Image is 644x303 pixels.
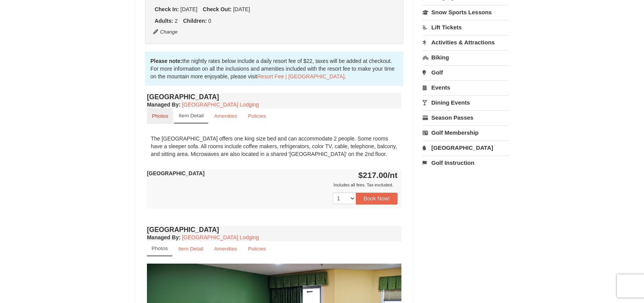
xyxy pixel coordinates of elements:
button: Book Now! [356,193,398,204]
span: Managed By [147,102,179,108]
button: Change [153,28,178,36]
strong: : [147,102,180,108]
a: Snow Sports Lessons [423,5,509,19]
a: [GEOGRAPHIC_DATA] Lodging [182,102,259,108]
strong: Check Out: [203,6,232,12]
small: Photos [152,113,168,119]
a: Amenities [209,108,242,124]
a: Lift Tickets [423,20,509,34]
small: Item Detail [178,246,203,252]
span: [DATE] [233,6,250,12]
a: [GEOGRAPHIC_DATA] Lodging [182,234,259,240]
div: The [GEOGRAPHIC_DATA] offers one king size bed and can accommodate 2 people. Some rooms have a sl... [147,131,401,162]
span: Managed By [147,234,179,240]
a: Events [423,80,509,95]
small: Amenities [214,246,237,252]
a: Amenities [209,241,242,256]
small: Amenities [214,113,237,119]
span: [DATE] [180,6,197,12]
h4: [GEOGRAPHIC_DATA] [147,226,401,234]
a: [GEOGRAPHIC_DATA] [423,140,509,155]
a: Item Detail [174,108,208,124]
a: Resort Fee | [GEOGRAPHIC_DATA] [257,73,344,80]
div: Includes all fees. Tax excluded. [147,181,398,189]
strong: [GEOGRAPHIC_DATA] [147,170,205,176]
a: Golf [423,65,509,80]
small: Item Detail [179,113,204,118]
a: Golf Membership [423,125,509,140]
a: Season Passes [423,110,509,125]
strong: Check In: [155,6,179,12]
strong: Children: [183,18,207,24]
a: Policies [243,108,271,124]
a: Dining Events [423,95,509,110]
strong: Please note: [150,58,182,64]
span: 0 [208,18,211,24]
strong: Adults: [155,18,173,24]
a: Activities & Attractions [423,35,509,49]
a: Photos [147,108,173,124]
span: 2 [175,18,178,24]
small: Photos [152,245,168,251]
a: Item Detail [173,241,208,256]
span: /nt [388,171,398,179]
small: Policies [248,246,266,252]
strong: : [147,234,180,240]
a: Photos [147,241,172,256]
a: Biking [423,50,509,64]
a: Policies [243,241,271,256]
small: Policies [248,113,266,119]
div: the nightly rates below include a daily resort fee of $22, taxes will be added at checkout. For m... [145,52,403,86]
h4: [GEOGRAPHIC_DATA] [147,93,401,101]
strong: $217.00 [358,171,398,179]
a: Golf Instruction [423,156,509,170]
